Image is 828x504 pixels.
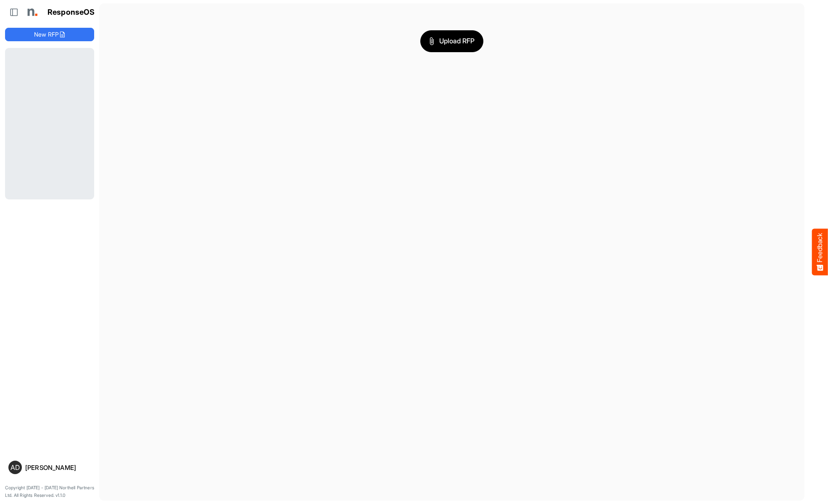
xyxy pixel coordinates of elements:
[5,48,94,199] div: Loading...
[11,464,20,471] span: AD
[420,30,483,52] button: Upload RFP
[47,8,95,17] h1: ResponseOS
[812,229,828,276] button: Feedback
[429,36,475,47] span: Upload RFP
[23,4,40,21] img: Northell
[25,464,91,471] div: [PERSON_NAME]
[5,484,94,499] p: Copyright [DATE] - [DATE] Northell Partners Ltd. All Rights Reserved. v1.1.0
[5,28,94,41] button: New RFP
